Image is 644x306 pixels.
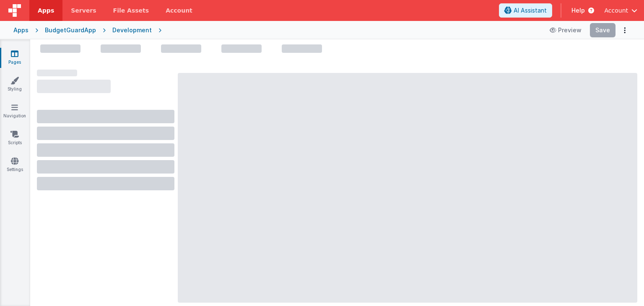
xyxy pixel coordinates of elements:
span: File Assets [113,6,149,15]
div: Development [112,26,152,34]
button: AI Assistant [499,3,552,18]
span: Apps [38,6,54,15]
span: AI Assistant [514,6,547,15]
button: Account [604,6,637,15]
button: Preview [545,23,587,37]
span: Help [571,6,585,15]
button: Options [619,24,631,36]
span: Account [604,6,628,15]
span: Servers [71,6,96,15]
button: Save [590,23,615,37]
div: BudgetGuardApp [45,26,96,34]
div: Apps [13,26,29,34]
